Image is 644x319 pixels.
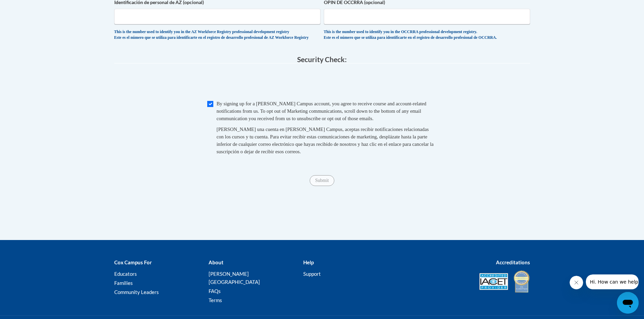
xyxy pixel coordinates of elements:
[513,270,530,293] img: IDA® Accredited
[297,55,347,63] span: Security Check:
[324,29,530,41] div: This is the number used to identify you in the OCCRRA professional development registry. Este es ...
[209,297,222,303] a: Terms
[479,273,508,290] img: Accredited IACET® Provider
[217,101,427,121] span: By signing up for a [PERSON_NAME] Campus account, you agree to receive course and account-related...
[114,280,133,286] a: Families
[496,259,530,265] b: Accreditations
[209,288,221,294] a: FAQs
[114,271,137,277] a: Educators
[303,259,314,265] b: Help
[303,271,321,277] a: Support
[209,271,260,285] a: [PERSON_NAME][GEOGRAPHIC_DATA]
[114,259,152,265] b: Cox Campus For
[4,5,55,10] span: Hi. How can we help?
[617,292,639,314] iframe: Button to launch messaging window
[570,276,583,289] iframe: Close message
[209,259,223,265] b: About
[114,29,320,41] div: This is the number used to identify you in the AZ Workforce Registry professional development reg...
[217,127,434,154] span: [PERSON_NAME] una cuenta en [PERSON_NAME] Campus, aceptas recibir notificaciones relacionadas con...
[586,274,639,289] iframe: Message from company
[271,70,374,97] iframe: reCAPTCHA
[114,289,159,295] a: Community Leaders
